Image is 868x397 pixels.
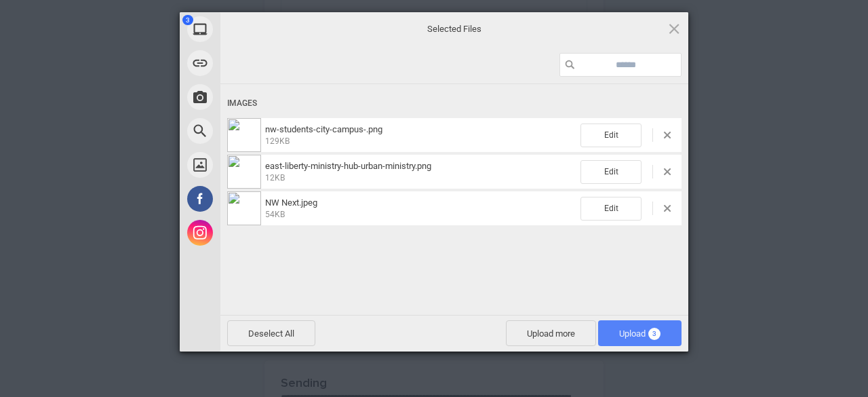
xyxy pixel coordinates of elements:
div: Take Photo [180,80,342,114]
span: Upload more [506,320,596,346]
span: NW Next.jpeg [261,197,580,220]
span: Edit [580,160,642,184]
span: 54KB [265,210,285,219]
div: Unsplash [180,148,342,182]
span: Click here or hit ESC to close picker [667,21,682,36]
span: NW Next.jpeg [265,197,317,208]
img: 239ae4cd-22a3-4ac5-9986-e67292cde6f7 [227,155,261,189]
div: Images [227,91,682,116]
img: 0cc43a70-58be-4431-a851-b7dc106845de [227,191,261,225]
span: 3 [648,328,660,340]
span: nw-students-city-campus-.png [261,124,580,147]
img: 934d1b9e-b3b6-4357-bcbd-2811916004b1 [227,118,261,152]
div: Facebook [180,182,342,216]
div: Link (URL) [180,46,342,80]
span: east-liberty-ministry-hub-urban-ministry.png [265,161,431,171]
span: Upload [619,328,660,339]
span: 3 [182,15,193,25]
span: Selected Files [319,22,590,35]
span: 129KB [265,136,290,146]
span: east-liberty-ministry-hub-urban-ministry.png [261,161,580,183]
div: Web Search [180,114,342,148]
div: Instagram [180,216,342,250]
span: 12KB [265,173,285,183]
span: Upload [598,320,682,346]
span: Edit [580,197,642,221]
span: Deselect All [227,320,315,346]
span: nw-students-city-campus-.png [265,124,382,134]
span: Edit [580,124,642,147]
div: My Device [180,12,342,46]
